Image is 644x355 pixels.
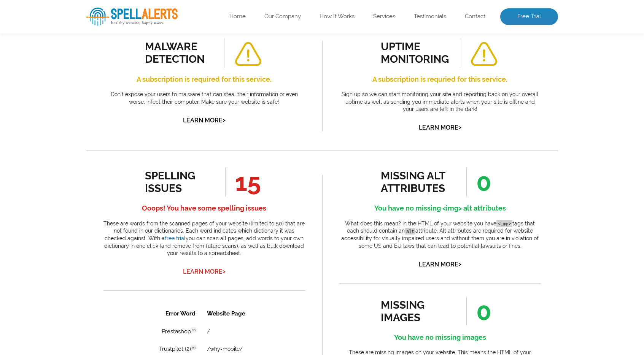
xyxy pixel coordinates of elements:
[20,19,97,36] td: Prestashop
[466,297,491,326] span: 0
[87,41,93,46] span: en
[500,8,558,25] a: Free Trial
[465,13,485,21] a: Contact
[20,36,97,53] td: Trustpilot (2)
[458,122,461,133] span: >
[103,73,305,86] h4: A subscription is required for this service.
[87,23,93,29] span: en
[98,1,182,18] th: Website Page
[225,168,261,197] span: 15
[381,299,450,324] div: missing images
[414,13,446,21] a: Testimonials
[4,69,198,90] h3: All Results?
[97,163,104,171] a: 1
[320,13,355,21] a: How It Works
[339,202,541,214] h4: You have no missing <img> alt attributes
[234,42,262,67] img: alert
[339,73,541,86] h4: A subscription is requried for this service.
[405,228,415,235] code: alt
[103,42,139,48] a: /why-mobile/
[103,202,305,214] h4: Ooops! You have some spelling issues
[496,220,512,227] code: <img>
[20,1,97,18] th: Error Word
[145,170,214,195] div: spelling issues
[466,168,491,197] span: 0
[470,42,498,67] img: alert
[4,69,198,76] span: Want to view
[103,91,305,106] p: Don’t expose your users to malware that can steal their information or even worse, infect their c...
[145,40,214,65] div: malware detection
[66,98,135,114] a: Get Free Trial
[183,268,226,275] a: Learn More>
[264,13,301,21] a: Our Company
[103,220,305,257] p: These are words from the scanned pages of your website (limited to 50) that are not found in our ...
[339,91,541,113] p: Sign up so we can start monitoring your site and reporting back on your overall uptime as well as...
[229,13,246,21] a: Home
[373,13,395,21] a: Services
[419,261,461,268] a: Learn More>
[183,117,226,124] a: Learn More>
[419,124,461,131] a: Learn More>
[339,331,541,344] h4: You have no missing images
[381,170,450,195] div: missing alt attributes
[103,24,107,30] a: /
[458,259,461,269] span: >
[165,235,186,241] a: free trial
[86,8,178,26] img: SpellAlerts
[223,115,226,125] span: >
[223,266,226,277] span: >
[339,220,541,250] p: What does this mean? In the HTML of your website you have tags that each should contain an attrib...
[381,40,450,65] div: uptime monitoring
